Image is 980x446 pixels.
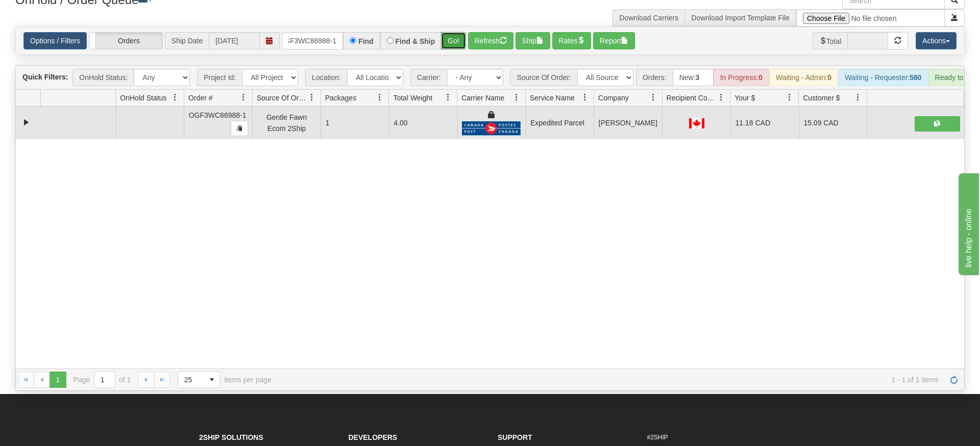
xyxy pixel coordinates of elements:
label: Quick Filters: [22,72,68,82]
a: Refresh [946,372,962,388]
span: 1 - 1 of 1 items [286,376,939,384]
span: Recipient Country [667,93,718,103]
a: Service Name filter column settings [576,89,594,106]
a: Packages filter column settings [371,89,388,106]
td: [PERSON_NAME] [594,107,662,139]
strong: 0 [827,73,831,82]
button: Shipping Documents [915,116,960,132]
button: Actions [916,32,957,49]
div: In Progress: [714,69,769,86]
span: Company [598,93,629,103]
span: Page 1 [50,372,66,388]
span: Order # [188,93,212,103]
span: Ship Date [165,32,209,49]
span: OnHold Status: [72,69,134,86]
a: Source Of Order filter column settings [303,89,321,106]
span: Carrier: [410,69,447,86]
label: Orders [89,33,162,49]
span: Location: [305,69,347,86]
button: Go! [441,32,466,49]
span: Page of 1 [73,371,131,388]
span: Total Weight [393,93,432,103]
div: Waiting - Admin: [769,69,838,86]
span: items per page [178,371,272,388]
span: 4.00 [394,119,407,127]
strong: 2Ship Solutions [199,433,263,441]
a: Recipient Country filter column settings [713,89,730,106]
a: Your $ filter column settings [781,89,798,106]
div: grid toolbar [16,66,964,90]
strong: 0 [758,73,763,82]
span: Page sizes drop down [178,371,220,388]
a: OnHold Status filter column settings [166,89,184,106]
div: live help - online [8,6,94,18]
strong: 580 [910,73,921,82]
span: Project Id: [197,69,242,86]
input: Order # [282,32,343,49]
td: Expedited Parcel [526,107,594,139]
img: Canada Post [462,121,521,136]
span: 25 [184,375,198,385]
span: Source Of Order [257,93,308,103]
td: 15.09 CAD [799,107,867,139]
span: Source Of Order: [510,69,577,86]
strong: 3 [696,73,700,82]
a: Total Weight filter column settings [439,89,457,106]
div: New: [673,69,714,86]
label: Find & Ship [396,38,435,45]
strong: Support [498,433,532,441]
button: Copy to clipboard [231,121,248,136]
span: select [204,372,220,388]
input: Import [796,9,945,27]
span: Your $ [734,93,755,103]
span: Carrier Name [461,93,504,103]
div: Waiting - Requester: [838,69,928,86]
a: Download Import Template File [691,14,790,22]
td: 11.18 CAD [730,107,799,139]
span: OGF3WC86988-1 [189,111,247,119]
span: 1 [325,119,329,127]
a: Customer $ filter column settings [849,89,867,106]
a: Order # filter column settings [235,89,252,106]
button: Report [593,32,635,49]
div: Gentle Fawn Ecom 2Ship [257,112,316,135]
img: CA [689,118,704,128]
input: Page 1 [94,372,115,388]
strong: Developers [349,433,398,441]
span: OnHold Status [120,93,166,103]
button: Rates [552,32,592,49]
span: Total [813,32,848,49]
a: Carrier Name filter column settings [508,89,525,106]
h6: #2SHIP [647,434,781,441]
a: Company filter column settings [645,89,662,106]
span: Orders: [636,69,673,86]
span: Customer $ [803,93,840,103]
iframe: chat widget [957,171,979,275]
a: Collapse [20,116,33,129]
button: Ship [516,32,550,49]
a: Download Carriers [619,14,678,22]
a: Options / Filters [23,32,87,49]
label: Find [358,38,374,45]
span: Service Name [530,93,575,103]
button: Refresh [468,32,513,49]
span: Packages [325,93,356,103]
